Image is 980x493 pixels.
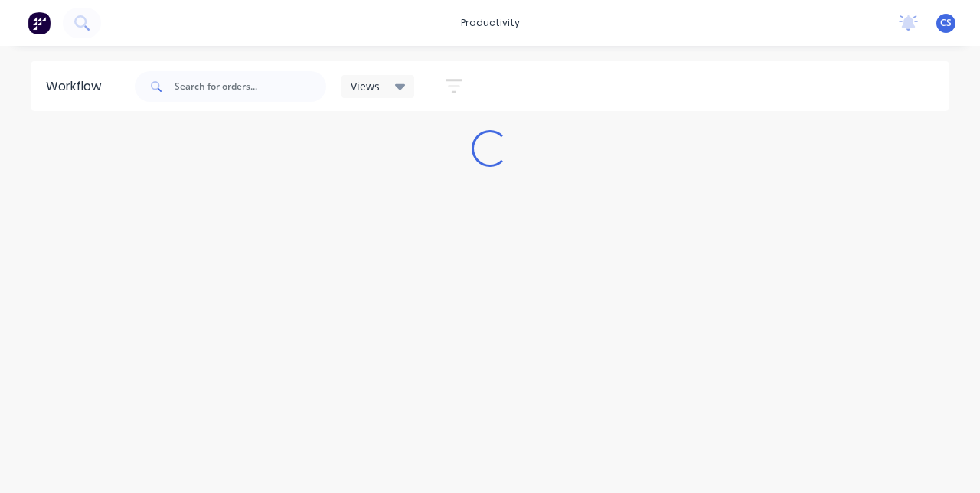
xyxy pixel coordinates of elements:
div: productivity [453,11,528,34]
div: Workflow [46,77,109,96]
span: Views [351,78,380,94]
span: CS [940,16,952,30]
input: Search for orders... [175,71,326,102]
img: Factory [28,11,51,34]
